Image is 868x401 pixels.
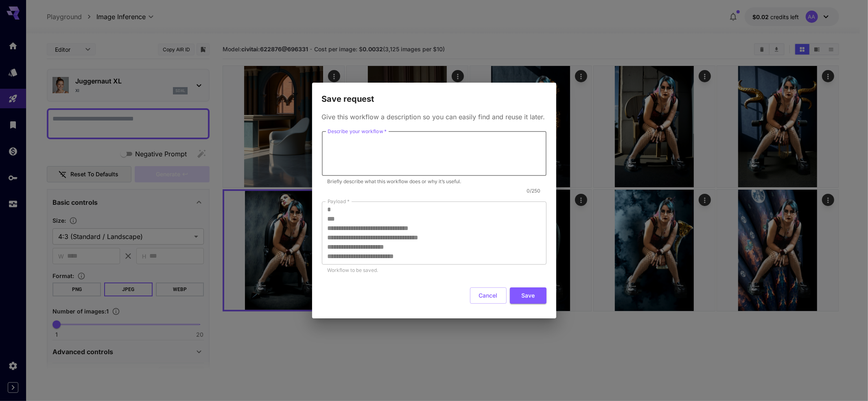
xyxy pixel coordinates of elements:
label: Payload [328,198,350,205]
button: Cancel [470,287,507,304]
p: Workflow to be saved. [328,266,541,274]
p: 0 / 250 [322,187,541,195]
label: Describe your workflow [328,128,387,135]
p: Briefly describe what this workflow does or why it’s useful. [328,177,541,186]
h2: Save request [312,83,556,105]
p: Give this workflow a description so you can easily find and reuse it later. [322,112,547,122]
button: Save [510,287,547,304]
